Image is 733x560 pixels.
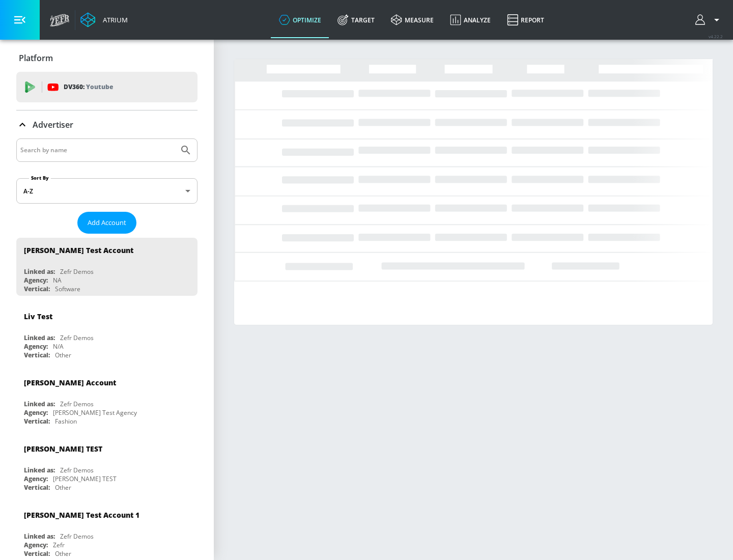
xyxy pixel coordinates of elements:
div: Linked as: [24,532,55,541]
div: Zefr Demos [60,466,94,474]
div: Other [55,483,71,492]
div: Zefr Demos [60,267,94,276]
button: Add Account [77,212,136,234]
div: Atrium [99,15,128,24]
div: [PERSON_NAME] Account [24,378,116,387]
p: Youtube [86,81,113,92]
a: Atrium [80,12,128,27]
div: [PERSON_NAME] TEST [24,444,102,454]
input: Search by name [20,144,175,157]
div: [PERSON_NAME] Test AccountLinked as:Zefr DemosAgency:NAVertical:Software [16,238,198,296]
div: [PERSON_NAME] Test Account [24,245,133,255]
div: Linked as: [24,400,55,408]
div: Linked as: [24,333,55,342]
a: optimize [271,2,329,38]
div: Vertical: [24,285,50,293]
div: [PERSON_NAME] AccountLinked as:Zefr DemosAgency:[PERSON_NAME] Test AgencyVertical:Fashion [16,370,198,428]
div: Platform [16,44,198,72]
div: Agency: [24,408,48,417]
div: Fashion [55,417,77,426]
p: Advertiser [33,119,73,130]
span: v 4.22.2 [709,34,723,39]
div: Other [55,351,71,359]
div: Vertical: [24,417,50,426]
div: N/A [53,342,64,351]
div: Zefr Demos [60,532,94,541]
div: Other [55,549,71,558]
a: Target [329,2,383,38]
div: Zefr Demos [60,333,94,342]
div: Vertical: [24,549,50,558]
div: Liv TestLinked as:Zefr DemosAgency:N/AVertical:Other [16,304,198,362]
p: DV360: [64,81,113,93]
div: Vertical: [24,483,50,492]
label: Sort By [29,175,51,181]
div: [PERSON_NAME] Test Agency [53,408,137,417]
div: Linked as: [24,267,55,276]
div: Vertical: [24,351,50,359]
div: Agency: [24,276,48,285]
div: Software [55,285,80,293]
div: Zefr Demos [60,400,94,408]
div: Agency: [24,541,48,549]
div: Agency: [24,474,48,483]
div: Agency: [24,342,48,351]
div: Liv Test [24,312,52,321]
div: Zefr [53,541,65,549]
div: [PERSON_NAME] TESTLinked as:Zefr DemosAgency:[PERSON_NAME] TESTVertical:Other [16,436,198,494]
div: NA [53,276,62,285]
div: Advertiser [16,110,198,139]
p: Platform [19,52,53,64]
div: Linked as: [24,466,55,474]
a: Report [499,2,552,38]
a: measure [383,2,442,38]
div: DV360: Youtube [16,72,198,102]
div: [PERSON_NAME] Test Account 1 [24,510,139,520]
span: Add Account [88,217,126,229]
div: [PERSON_NAME] TEST [53,474,117,483]
div: A-Z [16,178,198,204]
a: Analyze [442,2,499,38]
